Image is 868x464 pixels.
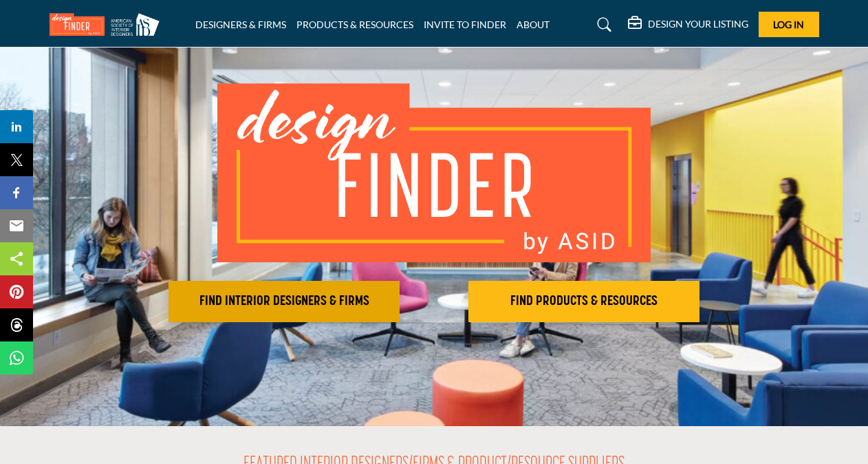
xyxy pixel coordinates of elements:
a: INVITE TO FINDER [424,19,506,30]
button: FIND INTERIOR DESIGNERS & FIRMS [169,281,400,322]
img: image [217,83,651,262]
h2: FIND INTERIOR DESIGNERS & FIRMS [173,293,395,310]
a: PRODUCTS & RESOURCES [296,19,413,30]
h5: DESIGN YOUR LISTING [648,18,748,30]
a: Search [584,14,620,36]
img: Site Logo [50,13,166,36]
a: DESIGNERS & FIRMS [195,19,286,30]
h2: FIND PRODUCTS & RESOURCES [473,293,695,310]
button: Log In [759,12,819,37]
span: Log In [773,19,804,30]
a: ABOUT [517,19,550,30]
div: DESIGN YOUR LISTING [628,17,748,33]
button: FIND PRODUCTS & RESOURCES [468,281,699,322]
